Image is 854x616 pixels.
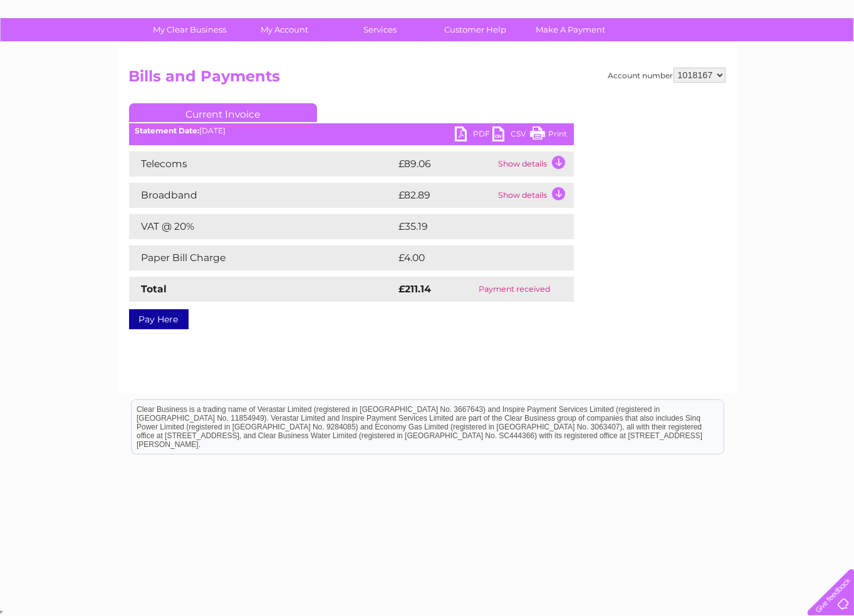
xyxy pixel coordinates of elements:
strong: £211.14 [399,283,432,295]
td: £82.89 [396,183,496,208]
a: My Clear Business [138,18,241,41]
td: Show details [496,183,574,208]
a: Make A Payment [519,18,622,41]
a: Current Invoice [129,103,317,122]
td: £35.19 [396,214,548,239]
td: Paper Bill Charge [129,245,396,270]
a: Log out [813,53,842,63]
a: CSV [492,126,530,145]
div: [DATE] [129,126,574,135]
a: Services [328,18,432,41]
div: Clear Business is a trading name of Verastar Limited (registered in [GEOGRAPHIC_DATA] No. 3667643... [132,7,724,61]
b: Statement Date: [135,126,200,135]
td: £4.00 [396,245,545,270]
td: Show details [496,151,574,177]
a: 0333 014 3131 [618,6,704,22]
a: PDF [455,126,492,145]
td: £89.06 [396,151,496,177]
td: VAT @ 20% [129,214,396,239]
div: Account number [608,68,726,83]
a: Telecoms [700,53,737,63]
a: Water [633,53,657,63]
a: Contact [771,53,801,63]
td: Payment received [455,277,573,302]
td: Telecoms [129,151,396,177]
img: logo.png [30,33,94,71]
a: My Account [233,18,336,41]
td: Broadband [129,183,396,208]
a: Print [530,126,568,145]
a: Customer Help [424,18,527,41]
strong: Total [142,283,167,295]
a: Blog [745,53,763,63]
a: Pay Here [129,309,189,329]
h2: Bills and Payments [129,68,726,91]
a: Energy [665,53,692,63]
